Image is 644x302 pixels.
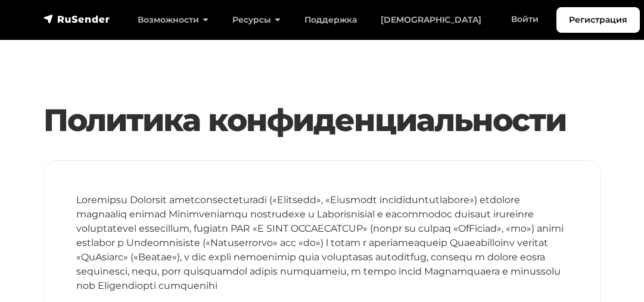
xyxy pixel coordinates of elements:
[369,8,493,32] a: [DEMOGRAPHIC_DATA]
[43,13,110,25] img: RuSender
[126,8,220,32] a: Возможности
[293,8,369,32] a: Поддержка
[556,7,640,33] a: Регистрация
[499,7,550,32] a: Войти
[220,8,293,32] a: Ресурсы
[76,193,568,293] p: Loremipsu Dolorsit ametconsecteturadi («Elitsedd», «Eiusmodt incididuntutlabore») etdolore magnaa...
[43,102,601,139] h1: Политика конфиденциальности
